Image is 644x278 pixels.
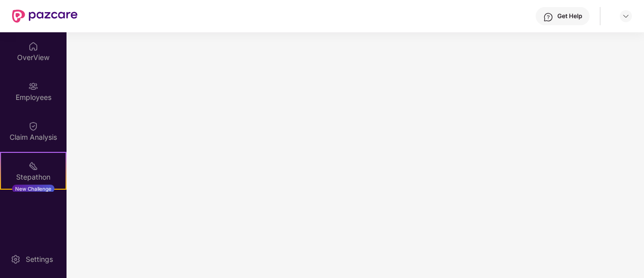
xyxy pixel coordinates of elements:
[543,12,553,22] img: svg+xml;base64,PHN2ZyBpZD0iSGVscC0zMngzMiIgeG1sbnM9Imh0dHA6Ly93d3cudzMub3JnLzIwMDAvc3ZnIiB3aWR0aD...
[1,172,66,182] div: Stepathon
[622,12,630,20] img: svg+xml;base64,PHN2ZyBpZD0iRHJvcGRvd24tMzJ4MzIiIHhtbG5zPSJodHRwOi8vd3d3LnczLm9yZy8yMDAwL3N2ZyIgd2...
[11,254,21,264] img: svg+xml;base64,PHN2ZyBpZD0iU2V0dGluZy0yMHgyMCIgeG1sbnM9Imh0dHA6Ly93d3cudzMub3JnLzIwMDAvc3ZnIiB3aW...
[23,254,56,264] div: Settings
[28,81,38,91] img: svg+xml;base64,PHN2ZyBpZD0iRW1wbG95ZWVzIiB4bWxucz0iaHR0cDovL3d3dy53My5vcmcvMjAwMC9zdmciIHdpZHRoPS...
[28,161,38,171] img: svg+xml;base64,PHN2ZyB4bWxucz0iaHR0cDovL3d3dy53My5vcmcvMjAwMC9zdmciIHdpZHRoPSIyMSIgaGVpZ2h0PSIyMC...
[12,10,78,23] img: New Pazcare Logo
[28,41,38,51] img: svg+xml;base64,PHN2ZyBpZD0iSG9tZSIgeG1sbnM9Imh0dHA6Ly93d3cudzMub3JnLzIwMDAvc3ZnIiB3aWR0aD0iMjAiIG...
[28,121,38,131] img: svg+xml;base64,PHN2ZyBpZD0iQ2xhaW0iIHhtbG5zPSJodHRwOi8vd3d3LnczLm9yZy8yMDAwL3N2ZyIgd2lkdGg9IjIwIi...
[557,12,582,20] div: Get Help
[12,185,54,193] div: New Challenge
